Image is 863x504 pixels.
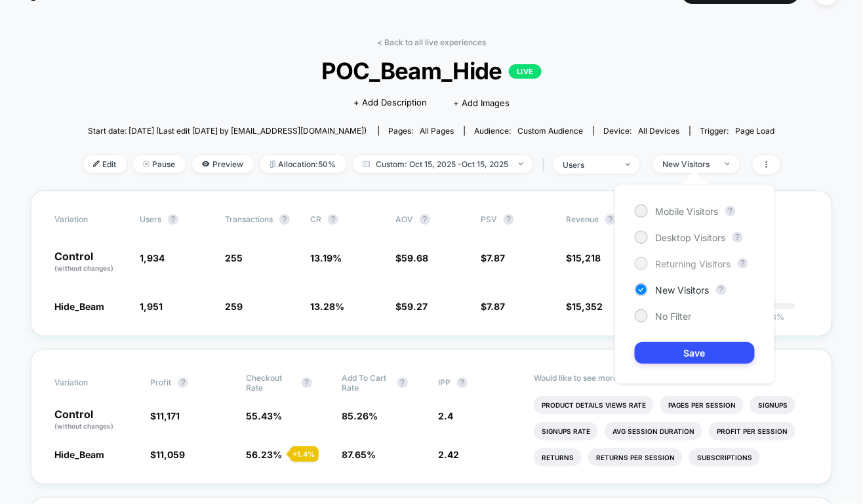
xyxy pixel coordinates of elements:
span: all devices [639,126,680,136]
span: Custom: Oct 15, 2025 - Oct 15, 2025 [353,155,533,173]
span: Edit [83,155,127,173]
span: 85.26 % [342,410,378,421]
span: Add To Cart Rate [342,373,391,393]
span: 11,059 [156,449,185,460]
span: users [140,214,161,224]
span: 7.87 [487,252,505,263]
button: ? [302,378,312,388]
span: PSV [481,214,497,224]
span: Mobile Visitors [656,206,719,217]
span: 15,218 [572,252,601,263]
img: end [519,163,523,165]
span: Profit [150,378,171,387]
span: 15,352 [572,301,603,312]
span: $ [150,410,180,421]
button: ? [168,214,178,225]
p: Control [54,409,137,431]
span: POC_Beam_Hide [118,57,746,85]
span: Variation [54,214,127,225]
div: users [563,160,616,170]
span: all pages [420,126,454,136]
button: ? [178,378,188,388]
span: 255 [225,252,243,263]
img: end [626,163,630,166]
span: 1,934 [140,252,165,263]
span: Start date: [DATE] (Last edit [DATE] by [EMAIL_ADDRESS][DOMAIN_NAME]) [88,126,367,136]
span: 11,171 [156,410,180,421]
span: 55.43 % [247,410,283,421]
span: $ [481,301,505,312]
li: Subscriptions [689,448,760,467]
span: 7.87 [487,301,505,312]
span: Hide_Beam [54,449,104,460]
img: rebalance [270,161,275,168]
span: Hide_Beam [54,301,104,312]
div: New Visitors [663,159,715,169]
span: $ [566,301,603,312]
div: Trigger: [700,126,775,136]
span: Revenue [566,214,599,224]
span: | [540,155,553,174]
span: 2.4 [438,410,453,421]
button: ? [279,214,290,225]
span: 2.42 [438,449,459,460]
span: $ [395,252,428,263]
span: 13.19 % [310,252,342,263]
span: $ [150,449,185,460]
li: Returns Per Session [588,448,683,467]
span: Device: [593,126,690,136]
img: calendar [363,161,370,167]
button: ? [738,258,748,269]
span: Custom Audience [518,126,584,136]
span: IPP [438,378,451,387]
span: 59.68 [401,252,428,263]
button: ? [457,378,468,388]
img: end [725,163,730,165]
li: Avg Session Duration [605,422,702,440]
span: (without changes) [54,264,113,272]
span: Preview [192,155,254,173]
div: Pages: [389,126,454,136]
div: Audience: [475,126,584,136]
span: Variation [54,373,127,393]
button: ? [328,214,338,225]
p: Control [54,251,127,273]
span: 87.65 % [342,449,376,460]
button: ? [397,378,408,388]
span: $ [481,252,505,263]
span: AOV [395,214,413,224]
button: Save [635,342,755,364]
span: 13.28 % [310,301,344,312]
span: 56.23 % [247,449,283,460]
span: Checkout Rate [247,373,295,393]
li: Profit Per Session [709,422,795,440]
span: + Add Description [353,96,427,109]
span: (without changes) [54,422,113,430]
span: Transactions [225,214,273,224]
span: Allocation: 50% [260,155,346,173]
span: No Filter [656,311,692,322]
p: LIVE [509,64,542,79]
span: + Add Images [453,98,510,108]
a: < Back to all live experiences [377,37,486,47]
p: Would like to see more reports? [534,373,809,383]
button: ? [725,206,736,216]
span: 259 [225,301,243,312]
button: ? [733,232,743,242]
span: 59.27 [401,301,428,312]
span: Pause [133,155,186,173]
button: ? [504,214,514,225]
button: ? [716,284,727,295]
span: New Visitors [656,284,710,296]
li: Pages Per Session [660,396,744,414]
span: Desktop Visitors [656,232,726,243]
img: end [143,161,150,167]
li: Signups [750,396,795,414]
div: + 1.4 % [290,446,319,462]
span: Returning Visitors [656,258,731,269]
li: Returns [534,448,582,467]
span: CR [310,214,321,224]
li: Signups Rate [534,422,598,440]
span: Page Load [736,126,775,136]
button: ? [420,214,430,225]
